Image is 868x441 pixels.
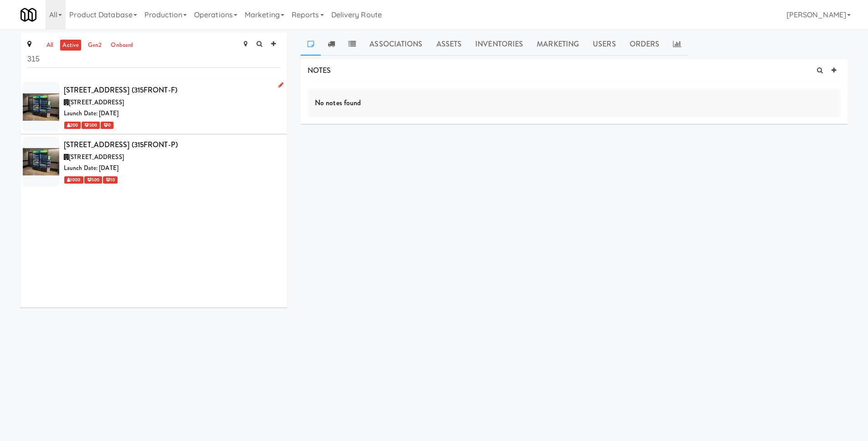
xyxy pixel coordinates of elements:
div: Launch Date: [DATE] [64,108,280,119]
span: 10 [103,176,118,184]
input: Search site [27,51,280,68]
span: 1000 [64,176,83,184]
span: 500 [84,176,102,184]
li: [STREET_ADDRESS] (315FRONT-P)[STREET_ADDRESS]Launch Date: [DATE] 1000 500 10 [21,134,287,189]
a: Users [586,33,623,56]
a: Assets [430,33,469,56]
a: Inventories [468,33,530,56]
span: NOTES [308,65,331,76]
span: [STREET_ADDRESS] [69,153,124,161]
img: Micromart [21,7,36,23]
span: [STREET_ADDRESS] [69,98,124,107]
a: Orders [623,33,667,56]
div: No notes found [308,89,841,117]
a: Marketing [530,33,586,56]
span: 0 [101,122,113,129]
a: gen2 [86,40,104,51]
div: [STREET_ADDRESS] (315FRONT-F) [64,83,280,97]
a: all [44,40,56,51]
span: 200 [64,122,81,129]
div: [STREET_ADDRESS] (315FRONT-P) [64,138,280,152]
a: Associations [363,33,429,56]
li: [STREET_ADDRESS] (315FRONT-F)[STREET_ADDRESS]Launch Date: [DATE] 200 500 0 [21,80,287,134]
div: Launch Date: [DATE] [64,163,280,174]
span: 500 [82,122,99,129]
a: active [60,40,81,51]
a: onboard [108,40,135,51]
